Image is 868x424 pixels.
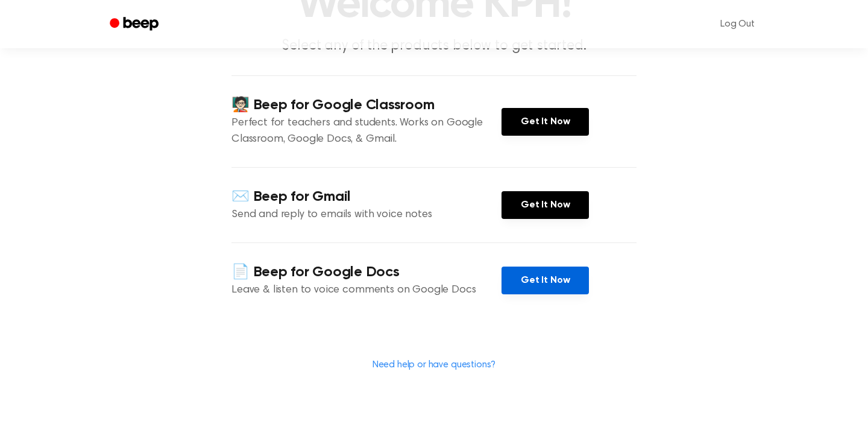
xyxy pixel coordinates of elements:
h4: 📄 Beep for Google Docs [231,262,502,282]
a: Need help or have questions? [373,360,496,370]
p: Perfect for teachers and students. Works on Google Classroom, Google Docs, & Gmail. [231,115,502,148]
a: Log Out [708,10,767,39]
h4: 🧑🏻‍🏫 Beep for Google Classroom [231,95,502,115]
a: Beep [101,13,169,36]
p: Leave & listen to voice comments on Google Docs [231,282,502,299]
a: Get It Now [502,191,589,219]
p: Send and reply to emails with voice notes [231,207,502,223]
h4: ✉️ Beep for Gmail [231,187,502,207]
a: Get It Now [502,267,589,294]
a: Get It Now [502,108,589,136]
